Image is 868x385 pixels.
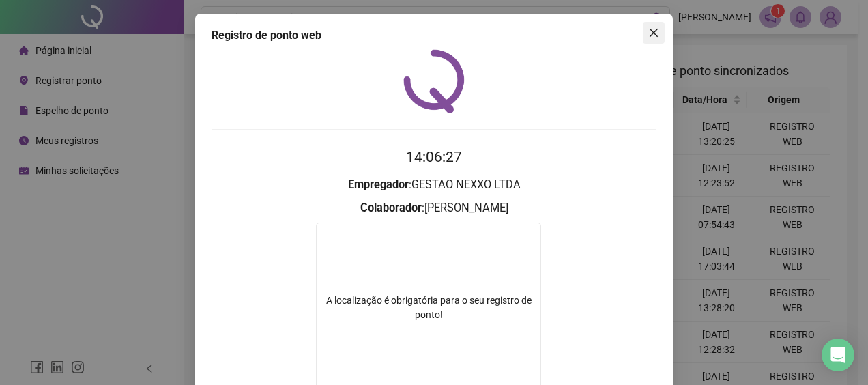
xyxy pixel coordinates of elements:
span: close [648,27,659,38]
div: Registro de ponto web [212,27,656,44]
img: QRPoint [403,49,465,113]
strong: Empregador [348,178,409,191]
button: Close [643,22,665,44]
strong: Colaborador [360,201,422,214]
time: 14:06:27 [406,149,462,165]
div: Open Intercom Messenger [822,339,854,371]
h3: : GESTAO NEXXO LTDA [212,176,656,194]
h3: : [PERSON_NAME] [212,199,656,217]
div: A localização é obrigatória para o seu registro de ponto! [317,294,540,322]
